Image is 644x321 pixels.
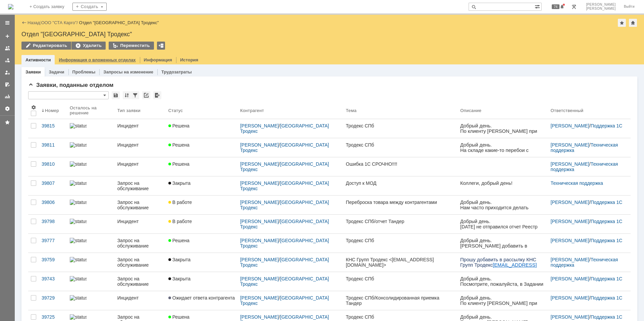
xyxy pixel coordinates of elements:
[115,291,166,310] a: Инцидент
[17,64,29,70] a: 39729
[11,116,12,121] span: .
[240,142,279,148] a: [PERSON_NAME]
[68,110,72,115] span: ru
[168,161,190,167] span: Решена
[8,4,13,9] a: Перейти на домашнюю страницу
[551,108,584,113] div: Ответственный
[8,4,13,9] img: logo
[240,161,330,172] a: [GEOGRAPHIC_DATA] Тродекс
[343,291,458,310] a: Тродекс СПб/Консолидированная приемка Тандер
[43,94,48,99] span: @
[25,69,41,74] a: Заявки
[166,157,237,176] a: Решена
[35,100,36,105] span: .
[67,157,115,176] a: statusbar-100 (1).png
[240,219,330,229] a: [GEOGRAPHIC_DATA] Тродекс
[115,157,166,176] a: Инцидент
[36,217,46,223] span: com
[346,180,455,186] div: Доступ к МОД
[551,238,589,243] a: [PERSON_NAME]
[166,215,237,233] a: В работе
[157,42,165,50] div: Поместить в архив
[117,219,163,224] div: Инцидент
[48,153,67,158] span: stacargo
[13,59,57,70] a: [EMAIL_ADDRESS][DOMAIN_NAME]
[629,19,637,27] div: Сделать домашней страницей
[586,7,616,11] span: [PERSON_NAME]
[551,142,620,153] a: Техническая поддержка
[166,138,237,157] a: Решена
[32,100,37,105] span: ru
[153,91,161,99] div: Экспорт списка
[3,232,42,238] a: [DOMAIN_NAME]
[57,33,58,38] span: .
[39,272,67,291] a: 39743
[240,276,330,287] a: [GEOGRAPHIC_DATA] Тродекс
[68,166,72,171] span: ru
[240,276,279,281] a: [PERSON_NAME]
[117,276,163,287] div: Запрос на обслуживание
[67,102,115,119] th: Осталось на решение
[39,291,67,310] a: 39729
[591,238,623,243] a: Поддержка 1С
[168,219,192,224] span: В работе
[36,100,46,105] span: com
[346,295,455,306] div: Тродекс СПб/Консолидированная приемка Тандер
[618,19,626,27] div: Добавить в избранное
[112,91,120,99] div: Сохранить вид
[117,238,163,249] div: Запрос на обслуживание
[32,172,37,177] span: ru
[19,227,28,232] span: .e@
[70,161,87,167] img: statusbar-100 (1).png
[570,3,578,11] a: Перейти в интерфейс администратора
[39,176,67,195] a: 39807
[42,94,43,99] span: i
[166,176,237,195] a: Закрыта
[48,94,67,99] span: stacargo
[240,200,279,205] a: [PERSON_NAME]
[36,259,46,264] span: com
[9,217,11,223] span: -
[28,20,40,25] a: Назад
[67,234,115,253] a: statusbar-100 (1).png
[346,123,455,128] div: Тродекс СПб
[39,138,67,157] a: 39811
[31,172,32,177] span: .
[28,227,47,232] span: stacargo
[42,238,64,243] div: 39777
[548,102,625,119] th: Ответственный
[67,110,68,115] span: .
[11,159,12,164] span: .
[166,272,237,291] a: Закрыта
[41,109,42,114] span: .
[36,174,46,180] span: com
[42,161,64,167] div: 39810
[131,91,139,99] div: Фильтрация...
[346,276,455,281] div: Тродекс СПб
[115,253,166,272] a: Запрос на обслуживание
[591,295,623,301] a: Поддержка 1С
[591,200,623,205] a: Поддержка 1С
[240,238,330,249] a: [GEOGRAPHIC_DATA] Тродекс
[2,55,13,66] a: Заявки в моей ответственности
[72,3,107,11] div: Создать
[343,196,458,214] a: Переброска товара между контрагентами
[346,200,455,205] div: Переброска товара между контрагентами
[70,276,87,281] img: statusbar-100 (1).png
[551,200,589,205] a: [PERSON_NAME]
[168,123,190,128] span: Решена
[42,295,64,301] div: 39729
[43,166,48,171] span: @
[343,157,458,176] a: Ошибка 1С СРОЧНО!!!!
[67,166,68,171] span: .
[67,215,115,233] a: statusbar-60 (1).png
[343,176,458,195] a: Доступ к МОД
[11,100,35,105] span: TotalGroup
[13,123,57,134] a: [EMAIL_ADDRESS][DOMAIN_NAME]
[35,258,36,263] span: .
[551,123,589,128] a: [PERSON_NAME]
[35,217,36,223] span: .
